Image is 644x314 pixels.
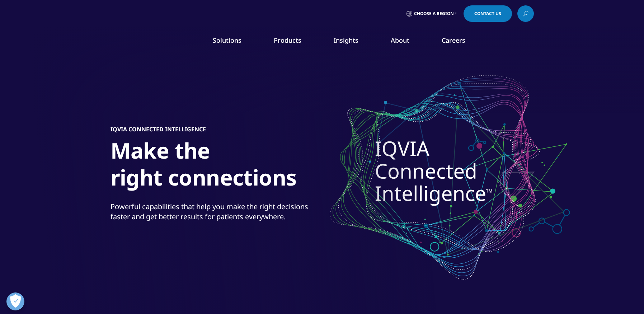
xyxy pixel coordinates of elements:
[334,36,358,44] a: Insights
[274,36,301,44] a: Products
[414,11,454,17] span: Choose a Region
[442,36,465,44] a: Careers
[111,202,320,226] p: Powerful capabilities that help you make the right decisions faster and get better results for pa...
[213,36,241,44] a: Solutions
[111,137,380,195] h1: Make the right connections
[464,5,512,22] a: Contact Us
[6,292,24,310] button: Open Preferences
[474,11,501,16] span: Contact Us
[391,36,409,44] a: About
[111,126,206,133] h5: IQVIA Connected Intelligence
[171,25,534,59] nav: Primary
